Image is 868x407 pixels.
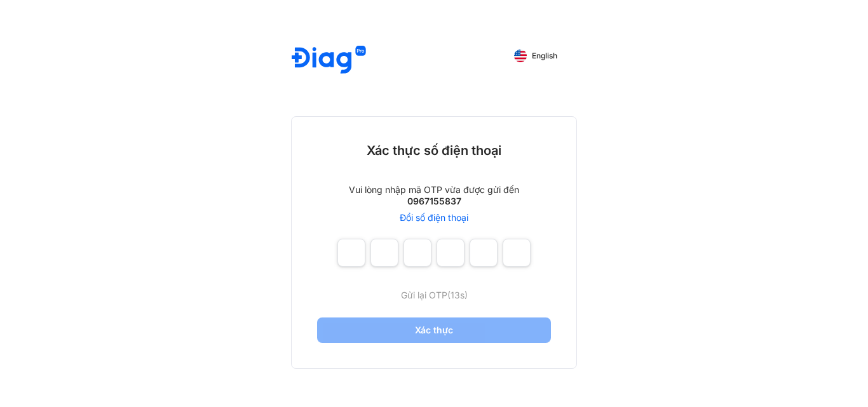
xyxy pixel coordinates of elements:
[367,142,501,159] div: Xác thực số điện thoại
[505,46,566,66] button: English
[532,51,557,60] span: English
[292,46,366,76] img: logo
[317,317,551,343] button: Xác thực
[514,50,527,62] img: English
[349,184,519,196] div: Vui lòng nhập mã OTP vừa được gửi đến
[400,212,468,224] a: Đổi số điện thoại
[407,196,461,207] div: 0967155837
